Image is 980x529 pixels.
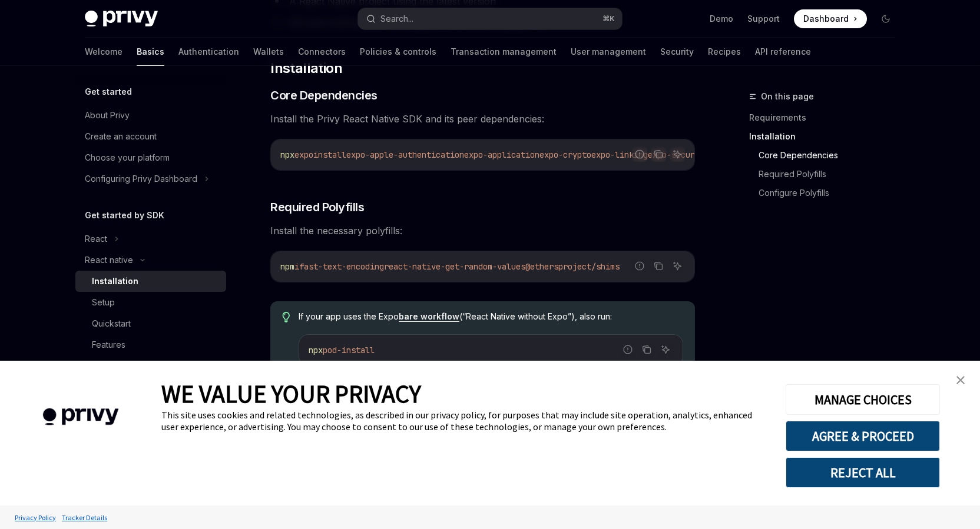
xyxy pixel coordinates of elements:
a: Tracker Details [59,507,110,528]
span: Dashboard [803,13,849,25]
span: install [313,149,346,160]
div: Quickstart [92,317,131,331]
a: Welcome [85,38,122,66]
a: bare workflow [399,311,459,322]
span: Installation [270,59,342,78]
span: expo-secure-store [648,149,728,160]
div: Installation [92,274,138,288]
a: User management [571,38,646,66]
a: Dashboard [794,9,867,28]
a: Quickstart [75,313,226,334]
a: About Privy [75,105,226,126]
div: Choose your platform [85,151,170,165]
a: Core Dependencies [759,146,905,165]
div: Search... [380,12,413,26]
a: Connectors [298,38,346,66]
div: Create an account [85,129,157,144]
a: Security [660,38,694,66]
span: fast-text-encoding [299,261,384,272]
span: npx [280,149,294,160]
button: Ask AI [670,258,685,274]
div: Configuring Privy Dashboard [85,172,197,186]
a: Transaction management [451,38,557,66]
a: Policies & controls [360,38,436,66]
span: Core Dependencies [270,87,378,104]
h5: Get started [85,85,132,99]
svg: Tip [282,312,290,322]
a: Recipes [708,38,741,66]
span: Required Polyfills [270,199,364,215]
span: Install the Privy React Native SDK and its peer dependencies: [270,111,695,127]
div: React [85,232,107,246]
a: Setup [75,292,226,313]
span: pod-install [323,345,375,355]
div: Setup [92,295,115,310]
span: expo [294,149,313,160]
button: MANAGE CHOICES [786,384,940,415]
button: Report incorrect code [632,147,647,162]
h5: Get started by SDK [85,208,164,222]
a: Demo [710,13,733,25]
button: Ask AI [658,342,673,357]
button: REJECT ALL [786,457,940,488]
a: Privacy Policy [12,507,59,528]
span: expo-application [464,149,539,160]
span: expo-linking [591,149,648,160]
span: npx [309,345,323,355]
span: ⌘ K [602,14,615,24]
span: npm [280,261,294,272]
button: Report incorrect code [620,342,635,357]
span: @ethersproject/shims [525,261,620,272]
div: Features [92,338,125,352]
div: React native [85,253,133,267]
span: react-native-get-random-values [384,261,525,272]
a: Installation [749,127,905,146]
span: expo-crypto [539,149,591,160]
a: Support [747,13,780,25]
span: If your app uses the Expo (“React Native without Expo”), also run: [299,311,683,322]
img: dark logo [85,11,158,27]
span: WE VALUE YOUR PRIVACY [161,378,421,409]
div: Advanced [92,359,132,373]
button: Report incorrect code [632,258,647,274]
span: expo-apple-authentication [346,149,464,160]
a: Create an account [75,126,226,147]
span: On this page [761,89,814,104]
a: close banner [949,368,972,392]
span: i [294,261,299,272]
button: AGREE & PROCEED [786,421,940,451]
span: Install the necessary polyfills: [270,222,695,239]
a: Basics [137,38,164,66]
a: Requirements [749,108,905,127]
a: Required Polyfills [759,165,905,184]
a: Wallets [253,38,284,66]
button: Search...⌘K [358,8,622,29]
img: close banner [956,376,965,384]
a: Installation [75,271,226,292]
a: Choose your platform [75,147,226,168]
a: Authentication [178,38,239,66]
a: Configure Polyfills [759,184,905,202]
a: Features [75,334,226,355]
div: This site uses cookies and related technologies, as described in our privacy policy, for purposes... [161,409,768,432]
button: Copy the contents from the code block [651,147,666,162]
img: company logo [18,391,144,443]
button: Copy the contents from the code block [651,258,666,274]
button: Copy the contents from the code block [639,342,654,357]
a: API reference [755,38,811,66]
div: About Privy [85,108,130,122]
button: Ask AI [670,147,685,162]
button: Toggle dark mode [876,9,895,28]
